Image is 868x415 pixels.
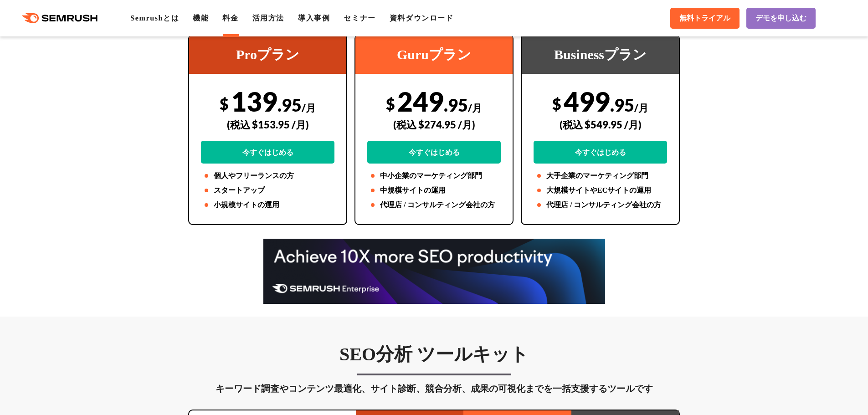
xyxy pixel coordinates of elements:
a: 機能 [193,14,209,22]
a: デモを申し込む [746,8,816,29]
li: 小規模サイトの運用 [201,200,334,210]
div: 499 [534,85,667,164]
li: 大手企業のマーケティング部門 [534,170,667,181]
span: /月 [634,102,648,114]
span: .95 [444,94,468,115]
a: 料金 [222,14,238,22]
span: /月 [468,102,482,114]
li: 中小企業のマーケティング部門 [367,170,501,181]
a: セミナー [344,14,375,22]
li: 中規模サイトの運用 [367,185,501,196]
a: Semrushとは [130,14,179,22]
span: /月 [302,102,316,114]
span: デモを申し込む [755,14,806,23]
li: 大規模サイトやECサイトの運用 [534,185,667,196]
li: スタートアップ [201,185,334,196]
a: 活用方法 [252,14,284,22]
a: 無料トライアル [670,8,740,29]
li: 代理店 / コンサルティング会社の方 [367,200,501,210]
a: 今すぐはじめる [534,141,667,164]
span: .95 [277,94,302,115]
a: 導入事例 [298,14,330,22]
div: (税込 $274.95 /月) [367,108,501,141]
div: (税込 $549.95 /月) [534,108,667,141]
div: Businessプラン [522,35,679,74]
span: 無料トライアル [679,14,730,23]
h3: SEO分析 ツールキット [188,343,680,366]
li: 代理店 / コンサルティング会社の方 [534,200,667,210]
span: $ [220,94,229,113]
a: 資料ダウンロード [390,14,454,22]
span: $ [386,94,395,113]
div: 139 [201,85,334,164]
a: 今すぐはじめる [201,141,334,164]
span: $ [552,94,561,113]
div: キーワード調査やコンテンツ最適化、サイト診断、競合分析、成果の可視化までを一括支援するツールです [188,381,680,396]
div: (税込 $153.95 /月) [201,108,334,141]
a: 今すぐはじめる [367,141,501,164]
li: 個人やフリーランスの方 [201,170,334,181]
div: Proプラン [189,35,346,74]
div: 249 [367,85,501,164]
span: .95 [610,94,634,115]
div: Guruプラン [355,35,513,74]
